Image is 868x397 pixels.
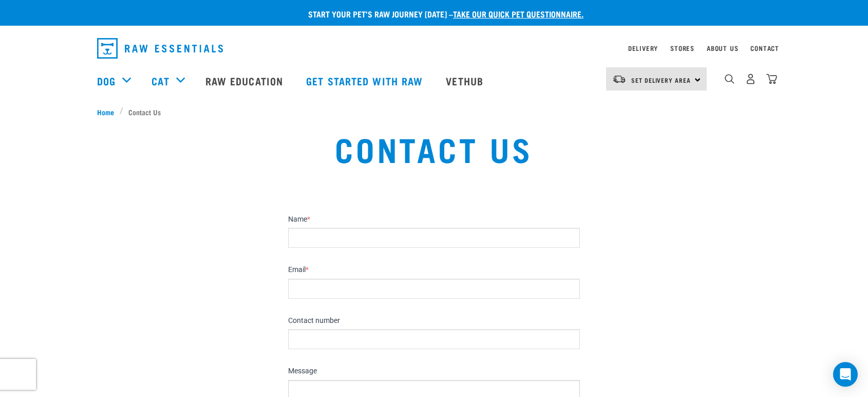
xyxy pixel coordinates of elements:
[725,74,734,84] img: home-icon-1@2x.png
[631,78,691,82] span: Set Delivery Area
[453,11,583,16] a: take our quick pet questionnaire.
[436,60,496,101] a: Vethub
[97,106,114,117] span: Home
[766,74,777,84] img: home-icon@2x.png
[745,74,756,84] img: user.png
[288,215,580,224] label: Name
[288,265,580,275] label: Email
[670,46,694,50] a: Stores
[296,60,436,101] a: Get started with Raw
[195,60,296,101] a: Raw Education
[628,46,658,50] a: Delivery
[288,316,580,326] label: Contact number
[97,38,223,59] img: Raw Essentials Logo
[163,130,705,167] h1: Contact Us
[97,73,116,88] a: Dog
[833,362,858,387] div: Open Intercom Messenger
[707,46,738,50] a: About Us
[97,106,120,117] a: Home
[288,367,580,376] label: Message
[89,34,779,63] nav: dropdown navigation
[612,75,626,84] img: van-moving.png
[97,106,771,117] nav: breadcrumbs
[152,73,169,88] a: Cat
[750,46,779,50] a: Contact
